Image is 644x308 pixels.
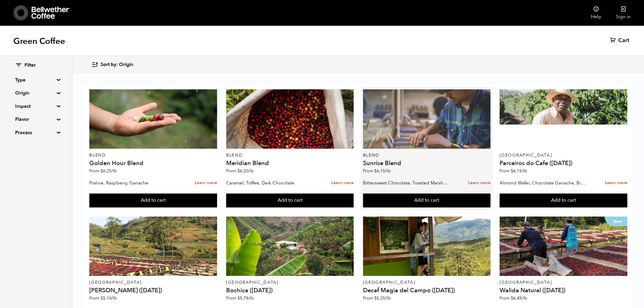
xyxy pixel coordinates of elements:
a: Learn more [331,177,354,190]
h4: [PERSON_NAME] ([DATE]) [89,287,217,293]
span: /lb [248,168,254,174]
bdi: 5.78 [237,295,254,301]
p: [GEOGRAPHIC_DATA] [500,153,627,157]
span: $ [374,295,377,301]
a: Learn more [195,177,217,190]
a: Cart [610,37,631,44]
span: Cart [618,37,629,44]
summary: Flavor [15,116,57,123]
button: Sort by: Origin [91,58,133,72]
h4: Sunrise Blend [363,160,490,166]
bdi: 6.15 [511,168,527,174]
h4: Golden Hour Blend [89,160,217,166]
span: /lb [111,168,117,174]
bdi: 5.25 [374,295,391,301]
p: [GEOGRAPHIC_DATA] [226,280,354,285]
span: $ [101,295,103,301]
span: /lb [385,168,391,174]
h4: Bochica ([DATE]) [226,287,354,293]
span: Filter [25,62,36,69]
span: From [226,295,254,301]
p: Almond Wafer, Chocolate Ganache, Bing Cherry [500,178,586,187]
bdi: 5.10 [101,295,117,301]
h4: Parceiros do Cafe ([DATE]) [500,160,627,166]
h1: Green Coffee [13,36,65,47]
span: $ [101,168,103,174]
span: /lb [248,295,254,301]
p: Caramel, Toffee, Dark Chocolate [226,178,313,187]
span: /lb [111,295,117,301]
p: Blend [363,153,490,157]
span: From [500,168,527,174]
span: From [363,295,391,301]
h4: Walida Natural ([DATE]) [500,287,627,293]
p: [GEOGRAPHIC_DATA] [89,280,217,285]
span: $ [511,168,513,174]
p: Bittersweet Chocolate, Toasted Marshmallow, Candied Orange, Praline [363,178,450,187]
span: $ [374,168,377,174]
span: /lb [522,295,527,301]
h4: Meridian Blend [226,160,354,166]
p: [GEOGRAPHIC_DATA] [500,280,627,285]
summary: Impact [15,103,57,110]
summary: Type [15,76,57,84]
span: /lb [522,168,527,174]
h4: Decaf Magia del Campo ([DATE]) [363,287,490,293]
span: $ [237,295,240,301]
button: Add to cart [500,194,627,207]
p: Blend [89,153,217,157]
p: [GEOGRAPHIC_DATA] [363,280,490,285]
bdi: 6.20 [237,168,254,174]
span: Sort by: Origin [101,61,133,68]
span: $ [237,168,240,174]
span: From [89,168,117,174]
p: Praline, Raspberry, Ganache [89,178,176,187]
span: $ [511,295,513,301]
bdi: 6.45 [511,295,527,301]
summary: Origin [15,89,57,97]
a: Learn more [605,177,627,190]
span: From [363,168,391,174]
p: New [605,217,627,226]
span: From [89,295,117,301]
summary: Process [15,129,57,136]
a: Learn more [468,177,490,190]
button: Add to cart [226,194,354,207]
bdi: 6.25 [101,168,117,174]
span: From [500,295,527,301]
button: Add to cart [89,194,217,207]
button: Add to cart [363,194,490,207]
a: New [500,217,627,276]
span: From [226,168,254,174]
span: /lb [385,295,391,301]
p: Blend [226,153,354,157]
bdi: 6.15 [374,168,391,174]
